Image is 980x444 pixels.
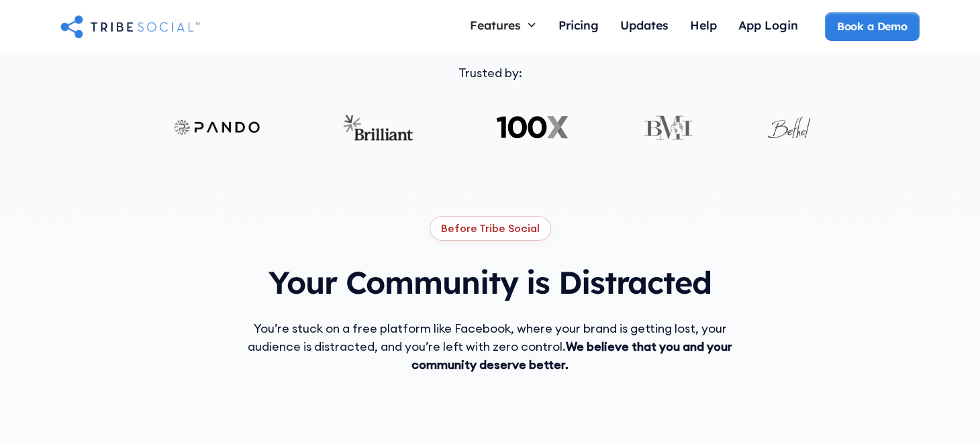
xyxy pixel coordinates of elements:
[620,17,669,32] div: Updates
[738,17,798,32] div: App Login
[60,64,920,82] div: Trusted by:
[690,17,717,32] div: Help
[679,12,728,41] a: Help
[341,114,422,141] img: Brilliant logo
[459,12,548,38] div: Features
[548,12,609,41] a: Pricing
[825,12,920,40] a: Book a Demo
[766,114,812,141] img: Bethel logo
[609,12,679,41] a: Updates
[494,114,571,141] img: 100X logo
[60,13,200,40] a: home
[558,17,599,32] div: Pricing
[168,114,268,141] img: Pando logo
[643,114,693,141] img: BMI logo
[470,17,521,32] div: Features
[728,12,809,41] a: App Login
